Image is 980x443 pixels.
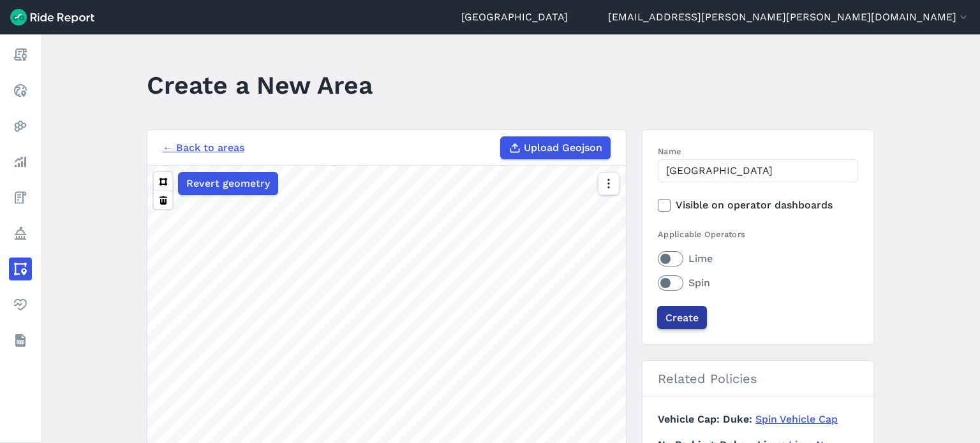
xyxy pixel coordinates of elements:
a: Datasets [9,329,32,352]
button: Revert geometry [178,172,278,195]
button: [EMAIL_ADDRESS][PERSON_NAME][PERSON_NAME][DOMAIN_NAME] [608,10,970,25]
button: Delete [154,191,172,209]
a: Health [9,293,32,316]
a: Spin Vehicle Cap [755,413,838,425]
a: ← Back to areas [163,140,244,156]
span: Vehicle Cap: Duke [658,413,755,425]
a: Fees [9,186,32,209]
label: Visible on operator dashboards [658,198,858,213]
a: Heatmaps [9,115,32,138]
span: Revert geometry [186,176,270,191]
span: Upload Geojson [524,140,602,156]
a: Areas [9,258,32,280]
a: Report [9,43,32,66]
a: Realtime [9,79,32,102]
label: Name [658,145,858,157]
a: [GEOGRAPHIC_DATA] [461,10,568,25]
label: Spin [658,275,858,291]
h2: Related Policies [642,361,873,396]
img: Ride Report [10,9,94,25]
input: Create [657,306,707,329]
a: Analyze [9,150,32,173]
a: Policy [9,222,32,245]
label: Lime [658,251,858,266]
button: Polygon tool (p) [154,172,172,191]
div: Applicable Operators [658,228,858,240]
input: Enter a name [658,159,858,182]
h1: Create a New Area [147,68,373,103]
